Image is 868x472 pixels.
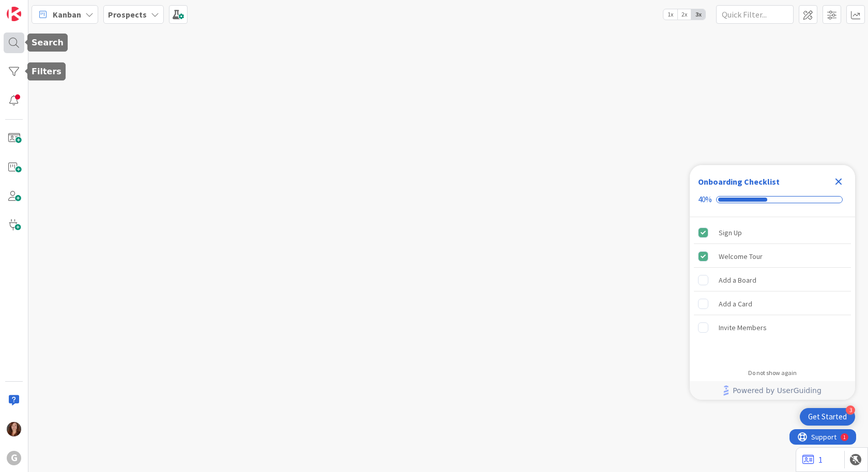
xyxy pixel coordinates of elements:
[54,4,56,12] div: 1
[7,7,21,21] img: Visit kanbanzone.com
[802,453,823,466] a: 1
[719,226,742,239] div: Sign Up
[694,269,851,291] div: Add a Board is incomplete.
[53,8,81,21] span: Kanban
[800,408,855,426] div: Open Get Started checklist, remaining modules: 3
[691,9,705,20] span: 3x
[748,369,797,377] div: Do not show again
[716,5,794,24] input: Quick Filter...
[694,221,851,244] div: Sign Up is complete.
[32,38,64,47] h5: Search
[698,175,780,188] div: Onboarding Checklist
[846,405,855,415] div: 3
[690,381,855,400] div: Footer
[694,245,851,268] div: Welcome Tour is complete.
[719,321,767,334] div: Invite Members
[694,316,851,339] div: Invite Members is incomplete.
[719,274,756,286] div: Add a Board
[690,217,855,362] div: Checklist items
[677,9,691,20] span: 2x
[22,2,47,14] span: Support
[108,9,147,20] b: Prospects
[663,9,677,20] span: 1x
[695,381,850,400] a: Powered by UserGuiding
[830,173,847,190] div: Close Checklist
[698,195,847,204] div: Checklist progress: 40%
[808,412,847,422] div: Get Started
[32,67,61,76] h5: Filters
[690,165,855,400] div: Checklist Container
[7,422,21,436] img: CA
[719,250,763,263] div: Welcome Tour
[694,292,851,315] div: Add a Card is incomplete.
[733,384,822,397] span: Powered by UserGuiding
[719,298,752,310] div: Add a Card
[7,451,21,465] div: G
[698,195,712,204] div: 40%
